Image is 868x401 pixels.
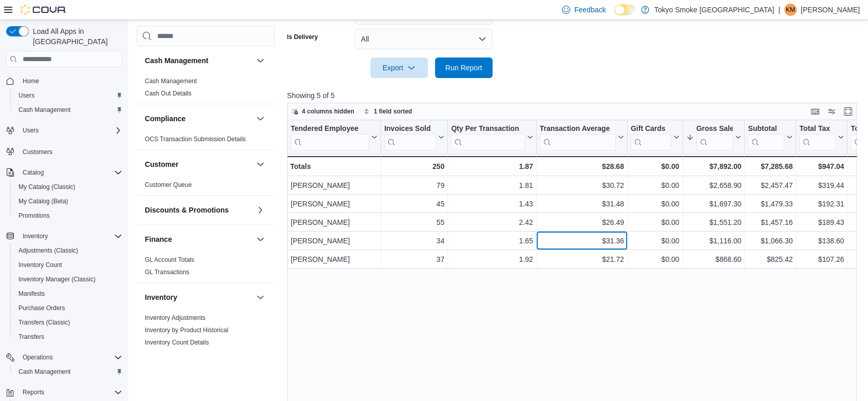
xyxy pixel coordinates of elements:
button: Home [2,73,126,88]
div: Customer [137,179,275,195]
button: Keyboard shortcuts [809,105,821,118]
button: Users [18,124,43,137]
button: Users [2,123,126,138]
button: Run Report [435,58,493,78]
span: Users [23,126,39,135]
span: Operations [23,353,53,361]
div: $7,892.00 [686,160,741,173]
button: Gross Sales [686,124,741,150]
button: Operations [2,350,126,365]
button: Inventory [254,291,267,303]
span: Inventory Count [14,259,122,271]
span: Manifests [14,288,122,300]
span: GL Account Totals [145,256,194,264]
div: Gift Cards [631,124,671,134]
a: My Catalog (Beta) [14,195,72,207]
div: 37 [384,253,444,265]
a: Promotions [14,209,54,222]
div: Invoices Sold [384,124,436,150]
div: $1,479.33 [748,198,792,210]
span: Inventory Count [18,261,62,269]
button: Catalog [18,166,48,179]
span: Home [18,74,122,87]
span: Customers [18,145,122,158]
span: Adjustments (Classic) [14,244,122,257]
button: Discounts & Promotions [145,205,252,215]
h3: Inventory [145,292,177,302]
div: 1.92 [451,253,533,265]
span: My Catalog (Classic) [14,181,122,193]
div: $31.36 [539,235,624,247]
span: 4 columns hidden [302,107,354,116]
button: My Catalog (Beta) [10,194,126,208]
span: Catalog [23,168,44,177]
div: Subtotal [748,124,784,134]
a: Transfers [14,331,48,343]
div: $0.00 [631,253,680,265]
button: Compliance [254,112,267,125]
div: 1.65 [451,235,533,247]
span: 1 field sorted [374,107,412,116]
span: Catalog [18,166,122,179]
button: Inventory Manager (Classic) [10,272,126,287]
span: KM [786,4,795,16]
div: Invoices Sold [384,124,436,134]
button: Promotions [10,208,126,223]
span: Cash Out Details [145,89,192,98]
div: Tendered Employee [291,124,369,134]
div: [PERSON_NAME] [291,253,378,265]
button: Customer [145,159,252,169]
div: $0.00 [631,216,680,228]
span: Cash Management [18,106,70,114]
div: $30.72 [539,179,624,192]
a: Inventory Adjustments [145,314,205,321]
span: Cash Management [14,104,122,116]
span: My Catalog (Classic) [18,183,76,191]
button: Cash Management [10,103,126,117]
span: Inventory [23,232,48,240]
button: Inventory [18,230,52,242]
div: Tendered Employee [291,124,369,150]
span: Transfers (Classic) [14,316,122,329]
a: Inventory Count [14,259,66,271]
button: Compliance [145,113,252,124]
h3: Finance [145,234,172,244]
div: $319.44 [799,179,844,192]
div: 1.81 [451,179,533,192]
div: 1.87 [451,160,533,173]
button: Transaction Average [539,124,624,150]
span: Feedback [574,5,606,15]
a: Adjustments (Classic) [14,244,82,257]
input: Dark Mode [614,5,636,15]
button: Customer [254,158,267,170]
label: Is Delivery [287,33,318,41]
div: $868.60 [686,253,741,265]
div: [PERSON_NAME] [291,198,378,210]
span: Inventory by Product Historical [145,326,229,334]
div: 250 [384,160,444,173]
span: Adjustments (Classic) [18,246,78,255]
div: $825.42 [748,253,792,265]
button: Total Tax [799,124,844,150]
div: 1.43 [451,198,533,210]
div: [PERSON_NAME] [291,179,378,192]
div: 34 [384,235,444,247]
span: Inventory Count Details [145,338,209,347]
div: $138.60 [799,235,844,247]
div: Khadijah Melville [784,4,797,16]
button: Discounts & Promotions [254,204,267,216]
div: Total Tax [799,124,836,134]
div: $192.31 [799,198,844,210]
div: 45 [384,198,444,210]
span: Cash Management [18,368,70,376]
div: $28.68 [539,160,624,173]
a: Purchase Orders [14,302,69,314]
button: Reports [2,385,126,399]
p: Showing 5 of 5 [287,90,863,101]
div: Gift Card Sales [631,124,671,150]
a: Cash Out Details [145,90,192,97]
span: Users [18,91,34,100]
button: Operations [18,351,57,364]
p: Tokyo Smoke [GEOGRAPHIC_DATA] [654,4,775,16]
